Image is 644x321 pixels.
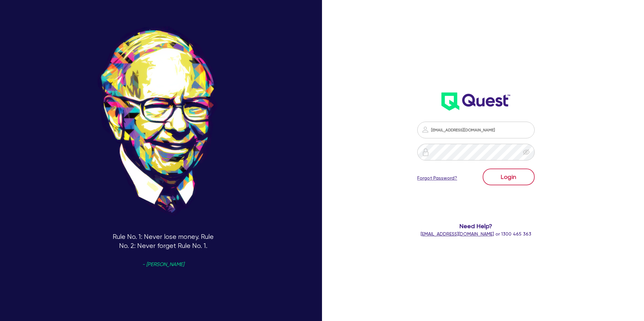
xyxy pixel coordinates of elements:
[417,175,457,182] a: Forgot Password?
[142,262,184,267] span: - [PERSON_NAME]
[417,122,535,138] input: Email address
[523,149,530,155] span: eye-invisible
[421,231,531,237] span: or 1300 465 363
[422,148,430,156] img: icon-password
[441,92,510,111] img: wH2k97JdezQIQAAAABJRU5ErkJggg==
[421,126,429,134] img: icon-password
[483,169,535,185] button: Login
[421,231,494,237] a: [EMAIL_ADDRESS][DOMAIN_NAME]
[389,221,562,231] span: Need Help?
